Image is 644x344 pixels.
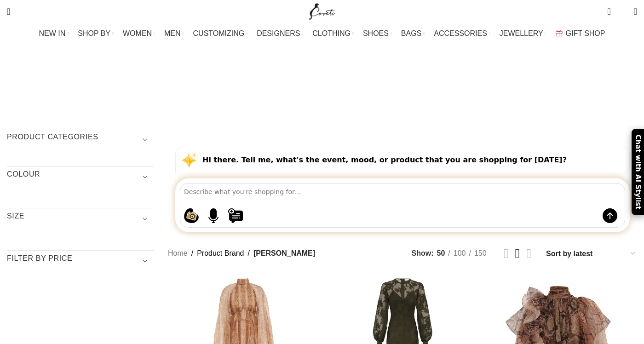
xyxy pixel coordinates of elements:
span: NEW IN [39,29,66,38]
h3: Product categories [7,132,154,148]
a: 0 [603,2,615,21]
span: CLOTHING [312,29,351,38]
span: JEWELLERY [500,29,543,38]
a: ACCESSORIES [434,24,490,43]
span: DESIGNERS [257,29,300,38]
img: GiftBag [556,30,563,36]
a: BAGS [401,24,425,43]
a: Site logo [307,7,338,15]
span: 0 [620,9,627,16]
a: CLOTHING [312,24,354,43]
a: NEW IN [39,24,69,43]
a: DESIGNERS [257,24,303,43]
a: SHOP BY [78,24,114,43]
span: 0 [608,5,615,11]
span: SHOP BY [78,29,110,38]
div: My Wishlist [618,2,627,21]
a: MEN [164,24,184,43]
span: MEN [164,29,181,38]
span: WOMEN [123,29,152,38]
a: JEWELLERY [500,24,546,43]
span: BAGS [401,29,421,38]
span: SHOES [363,29,389,38]
h3: Filter by price [7,253,154,269]
h3: COLOUR [7,169,154,185]
a: GIFT SHOP [556,24,605,43]
a: CUSTOMIZING [193,24,248,43]
h3: SIZE [7,211,154,227]
span: CUSTOMIZING [193,29,245,38]
span: ACCESSORIES [434,29,487,38]
span: GIFT SHOP [566,29,605,38]
div: Main navigation [2,24,642,43]
a: Search [2,2,15,21]
a: SHOES [363,24,392,43]
a: WOMEN [123,24,155,43]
